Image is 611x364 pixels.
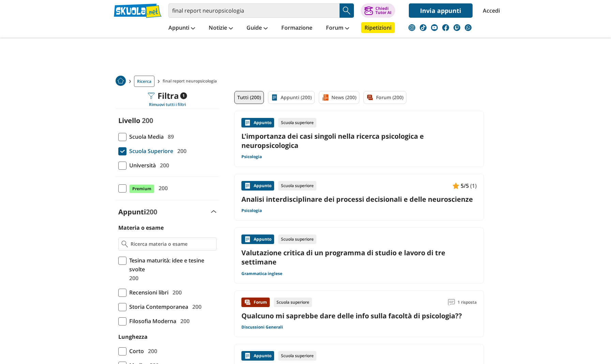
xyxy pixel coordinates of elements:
a: Notizie [207,22,235,34]
a: Formazione [280,22,314,34]
img: Appunti contenuto [244,182,251,189]
span: 200 [170,288,182,297]
span: Tesina maturità: idee e tesine svolte [126,256,217,274]
img: Appunti contenuto [244,236,251,243]
span: Premium [129,184,154,193]
span: 200 [126,274,138,283]
img: News filtro contenuto [322,94,329,101]
span: Università [126,161,156,170]
span: Storia Contemporanea [126,302,188,311]
a: Appunti [167,22,197,34]
div: Appunto [241,234,274,244]
span: 200 [142,116,153,125]
a: Home [116,76,126,87]
img: Forum contenuto [244,299,251,306]
img: Appunti contenuto [244,119,251,126]
img: twitch [453,24,460,31]
span: Scuola Media [126,132,164,141]
a: Ripetizioni [361,22,395,33]
div: Chiedi Tutor AI [375,6,391,15]
a: Tutti (200) [234,91,264,104]
a: Psicologia [241,154,262,160]
img: Commenti lettura [448,299,455,306]
label: Materia o esame [118,224,164,231]
a: Invia appunti [409,3,473,18]
img: Appunti filtro contenuto [271,94,278,101]
span: 200 [146,207,157,216]
span: Recensioni libri [126,288,168,297]
a: L'importanza dei casi singoli nella ricerca psicologica e neuropsicologica [241,132,477,150]
img: Apri e chiudi sezione [211,210,217,213]
div: Rimuovi tutti i filtri [116,102,219,107]
a: Valutazione critica di un programma di studio e lavoro di tre settimane [241,248,477,267]
div: Scuola superiore [274,298,312,307]
img: Home [116,76,126,86]
span: 200 [178,317,190,325]
a: Qualcuno mi saprebbe dare delle info sulla facoltà di psicologia?? [241,311,462,320]
img: Cerca appunti, riassunti o versioni [342,5,352,16]
a: Guide [245,22,269,34]
input: Ricerca materia o esame [131,241,213,247]
img: Ricerca materia o esame [121,241,128,247]
img: youtube [431,24,438,31]
label: Lunghezza [118,333,148,340]
div: Scuola superiore [278,118,316,127]
img: WhatsApp [465,24,472,31]
a: Appunti (200) [268,91,315,104]
span: 89 [165,132,174,141]
a: Accedi [483,3,497,18]
span: (1) [470,181,477,190]
div: Appunto [241,351,274,361]
div: Filtra [148,91,187,101]
span: 1 [180,92,187,99]
a: Forum (200) [363,91,406,104]
button: Search Button [340,3,354,18]
a: Discussioni Generali [241,324,283,330]
span: 5/5 [461,181,469,190]
span: 200 [175,147,187,155]
span: 200 [145,347,157,355]
img: instagram [408,24,415,31]
a: Psicologia [241,208,262,213]
div: Scuola superiore [278,351,316,361]
label: Appunti [118,207,157,216]
span: Corto [126,347,144,355]
img: Forum filtro contenuto [367,94,373,101]
a: Forum [324,22,351,34]
div: Appunto [241,118,274,127]
a: Ricerca [134,76,154,87]
a: Analisi interdisciplinare dei processi decisionali e delle neuroscienze [241,195,477,204]
label: Livello [118,116,140,125]
input: Cerca appunti, riassunti o versioni [168,3,340,18]
img: Filtra filtri mobile [148,92,155,99]
div: Scuola superiore [278,234,316,244]
span: Scuola Superiore [126,147,173,155]
span: 200 [156,184,168,193]
a: News (200) [319,91,359,104]
div: Forum [241,298,270,307]
span: 200 [190,302,202,311]
img: Appunti contenuto [452,182,459,189]
button: ChiediTutor AI [361,3,395,18]
span: 1 risposta [458,298,477,307]
span: final report neuropsicologia [163,76,220,87]
span: 200 [157,161,169,170]
img: facebook [442,24,449,31]
div: Scuola superiore [278,181,316,191]
div: Appunto [241,181,274,191]
img: tiktok [420,24,427,31]
a: Grammatica inglese [241,271,282,276]
span: Filosofia Moderna [126,317,176,325]
img: Appunti contenuto [244,352,251,359]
